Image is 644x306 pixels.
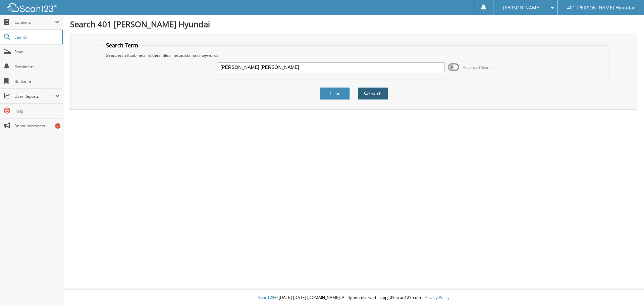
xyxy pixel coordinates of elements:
button: Search [358,87,388,100]
legend: Search Term [103,42,142,49]
span: Bookmarks [14,79,60,84]
div: © [DATE]-[DATE] [DOMAIN_NAME]. All rights reserved | appg03-scan123-com | [63,290,644,306]
div: Searches all cabinets, folders, files, metadata, and keywords [103,52,605,58]
div: 2 [55,123,60,129]
span: Scan123 [258,295,274,300]
h1: Search 401 [PERSON_NAME] Hyundai [70,18,637,30]
span: Scan [14,49,60,55]
iframe: Chat Widget [610,274,644,306]
span: Help [14,108,60,114]
img: scan123-logo-white.svg [7,3,57,12]
span: 401 [PERSON_NAME] Hyundai [567,6,634,10]
span: Announcements [14,123,60,129]
button: Clear [320,87,350,100]
span: [PERSON_NAME] [503,6,541,10]
span: Reminders [14,64,60,70]
span: Advanced Search [463,65,493,70]
a: Privacy Policy [424,295,449,300]
span: User Reports [14,93,55,99]
span: Cabinets [14,19,55,25]
span: Search [14,34,59,40]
